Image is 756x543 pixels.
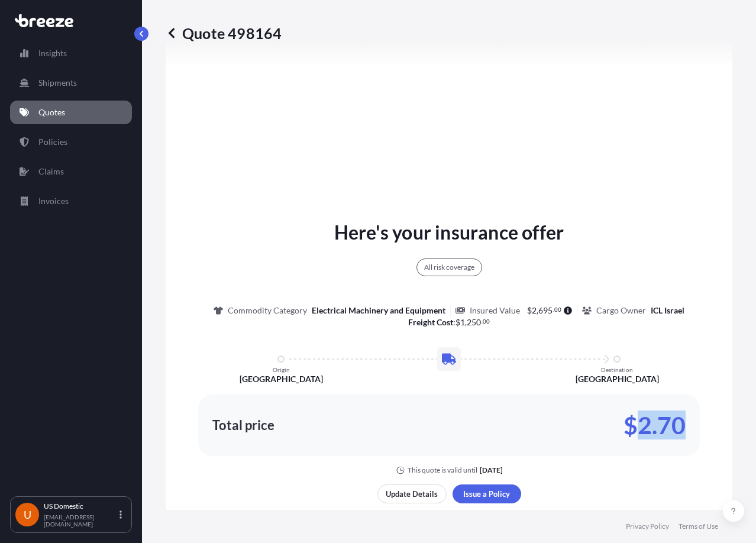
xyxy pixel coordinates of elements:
[455,318,460,327] span: $
[38,77,77,89] p: Shipments
[679,522,718,531] a: Terms of Use
[10,101,132,124] a: Quotes
[554,308,561,312] span: 00
[482,319,483,324] span: .
[470,305,520,316] p: Insured Value
[463,488,510,500] p: Issue a Policy
[44,513,117,528] p: [EMAIL_ADDRESS][DOMAIN_NAME]
[537,306,538,315] span: ,
[273,366,290,373] p: Origin
[467,318,481,327] span: 250
[38,166,64,177] p: Claims
[10,41,132,65] a: Insights
[596,305,646,316] p: Cargo Owner
[623,416,686,435] p: $2.70
[601,366,633,373] p: Destination
[527,306,532,315] span: $
[460,318,465,327] span: 1
[386,488,438,500] p: Update Details
[465,318,467,327] span: ,
[10,189,132,213] a: Invoices
[532,306,537,315] span: 2
[408,317,453,327] b: Freight Cost
[10,71,132,95] a: Shipments
[626,522,669,531] a: Privacy Policy
[453,484,521,503] button: Issue a Policy
[38,106,65,118] p: Quotes
[166,24,282,43] p: Quote 498164
[538,306,553,315] span: 695
[212,419,274,431] p: Total price
[416,258,482,276] div: All risk coverage
[44,502,117,511] p: US Domestic
[651,305,684,316] p: ICL Israel
[377,484,447,503] button: Update Details
[38,136,67,148] p: Policies
[408,466,477,475] p: This quote is valid until
[228,305,307,316] p: Commodity Category
[553,308,554,312] span: .
[312,305,445,316] p: Electrical Machinery and Equipment
[38,47,67,59] p: Insights
[240,373,323,385] p: [GEOGRAPHIC_DATA]
[408,316,490,328] p: :
[10,130,132,154] a: Policies
[483,319,490,324] span: 00
[480,466,503,475] p: [DATE]
[10,160,132,183] a: Claims
[334,218,564,247] p: Here's your insurance offer
[24,509,31,521] span: U
[38,195,69,207] p: Invoices
[576,373,659,385] p: [GEOGRAPHIC_DATA]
